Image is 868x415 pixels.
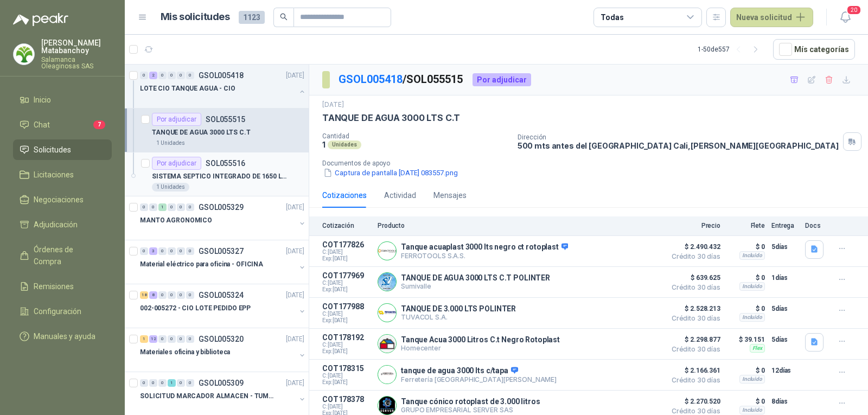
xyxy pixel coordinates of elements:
p: Tanque cónico rotoplast de 3.000 litros [401,397,540,406]
p: GSOL005320 [199,335,244,343]
div: 12 [149,335,157,343]
div: Por adjudicar [473,73,531,86]
img: Company Logo [378,273,396,291]
div: 0 [158,291,167,299]
p: Precio [666,222,720,229]
span: Crédito 30 días [666,346,720,353]
span: Crédito 30 días [666,315,720,322]
span: Solicitudes [34,144,71,156]
span: $ 639.625 [666,271,720,284]
p: SOL055515 [206,116,245,123]
p: 500 mts antes del [GEOGRAPHIC_DATA] Cali , [PERSON_NAME][GEOGRAPHIC_DATA] [518,141,839,150]
span: $ 2.298.877 [666,333,720,346]
div: Incluido [739,282,765,291]
div: 8 [149,291,157,299]
div: 0 [186,247,194,255]
div: 0 [168,203,176,211]
div: 0 [149,203,157,211]
p: Material eléctrico para oficina - OFICINA [140,259,263,270]
span: Chat [34,119,50,131]
a: Chat7 [13,114,112,135]
p: 1 [322,140,325,149]
div: 1 [158,203,167,211]
p: COT178192 [322,333,371,342]
p: 002-005272 - CIO LOTE PEDIDO EPP [140,303,251,314]
a: Remisiones [13,276,112,297]
button: Captura de pantalla [DATE] 083557.png [322,167,459,178]
span: 1123 [239,11,265,24]
img: Company Logo [378,242,396,260]
p: Producto [378,222,660,229]
p: Tanque Acua 3000 Litros C.t Negro Rotoplast [401,335,560,344]
span: C: [DATE] [322,373,371,379]
div: 0 [140,72,148,79]
p: / SOL055515 [339,71,464,88]
div: 0 [186,291,194,299]
a: 1 12 0 0 0 0 GSOL005320[DATE] Materiales oficina y biblioteca [140,333,307,367]
div: 0 [168,291,176,299]
p: $ 0 [727,271,765,284]
span: Exp: [DATE] [322,286,371,293]
span: $ 2.270.520 [666,395,720,408]
div: 0 [158,247,167,255]
p: TANQUE DE AGUA 3000 LTS C.T [322,112,460,124]
p: Cotización [322,222,371,229]
div: 0 [168,247,176,255]
span: Inicio [34,94,51,106]
span: Exp: [DATE] [322,317,371,324]
a: 0 0 1 0 0 0 GSOL005329[DATE] MANTO AGRONOMICO [140,201,307,235]
a: Manuales y ayuda [13,326,112,347]
p: 5 días [771,240,799,253]
p: $ 0 [727,240,765,253]
div: 0 [177,379,185,387]
span: Exp: [DATE] [322,256,371,262]
div: 0 [177,247,185,255]
img: Logo peakr [13,13,68,26]
span: Licitaciones [34,169,74,181]
div: 0 [186,335,194,343]
p: [DATE] [322,100,344,110]
span: Crédito 30 días [666,253,720,260]
span: C: [DATE] [322,311,371,317]
div: 0 [158,335,167,343]
p: MANTO AGRONOMICO [140,215,212,226]
p: Sumivalle [401,282,550,290]
p: Entrega [771,222,799,229]
img: Company Logo [14,44,34,65]
p: [DATE] [286,202,304,213]
div: Mensajes [433,189,467,201]
div: 3 [149,247,157,255]
a: Inicio [13,90,112,110]
p: $ 0 [727,364,765,377]
span: C: [DATE] [322,249,371,256]
a: 18 8 0 0 0 0 GSOL005324[DATE] 002-005272 - CIO LOTE PEDIDO EPP [140,289,307,323]
div: 0 [149,379,157,387]
p: 8 días [771,395,799,408]
div: 0 [168,335,176,343]
img: Company Logo [378,335,396,353]
img: Company Logo [378,304,396,322]
p: FERROTOOLS S.A.S. [401,252,568,260]
p: Homecenter [401,344,560,352]
p: Flete [727,222,765,229]
p: TANQUE DE AGUA 3000 LTS C.T [152,127,251,138]
p: Cantidad [322,132,509,140]
p: [DATE] [286,334,304,344]
h1: Mis solicitudes [161,9,230,25]
div: Unidades [328,141,361,149]
a: Por adjudicarSOL055516SISTEMA SEPTICO INTEGRADO DE 1650 LTS1 Unidades [125,152,309,196]
p: Docs [805,222,827,229]
div: Incluido [739,313,765,322]
p: SOL055516 [206,159,245,167]
p: GSOL005329 [199,203,244,211]
div: 1 Unidades [152,139,189,148]
div: 0 [177,72,185,79]
a: 0 0 0 1 0 0 GSOL005309[DATE] SOLICITUD MARCADOR ALMACEN - TUMACO [140,376,307,411]
a: Negociaciones [13,189,112,210]
div: Flex [750,344,765,353]
div: 1 [168,379,176,387]
span: Crédito 30 días [666,408,720,414]
a: GSOL005418 [339,73,403,86]
span: 20 [846,5,861,15]
p: $ 0 [727,395,765,408]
